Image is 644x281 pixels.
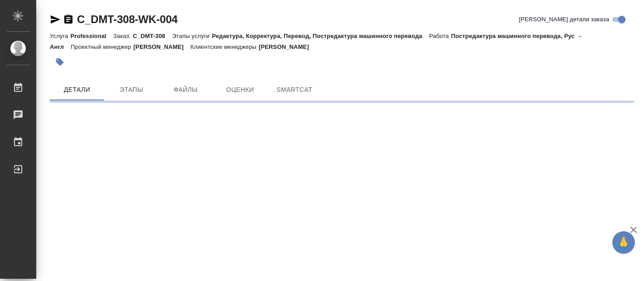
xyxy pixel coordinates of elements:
[191,43,259,50] p: Клиентские менеджеры
[77,13,178,25] a: C_DMT-308-WK-004
[113,33,133,39] p: Заказ:
[273,84,316,95] span: SmartCat
[55,84,99,95] span: Детали
[70,33,113,39] p: Professional
[63,14,74,25] button: Скопировать ссылку
[172,33,212,39] p: Этапы услуги
[212,33,429,39] p: Редактура, Корректура, Перевод, Постредактура машинного перевода
[110,84,153,95] span: Этапы
[71,43,133,50] p: Проектный менеджер
[218,84,262,95] span: Оценки
[519,15,609,24] span: [PERSON_NAME] детали заказа
[50,52,70,72] button: Добавить тэг
[259,43,316,50] p: [PERSON_NAME]
[616,233,631,252] span: 🙏
[50,14,61,25] button: Скопировать ссылку для ЯМессенджера
[164,84,207,95] span: Файлы
[134,43,191,50] p: [PERSON_NAME]
[133,33,172,39] p: C_DMT-308
[429,33,451,39] p: Работа
[612,231,635,254] button: 🙏
[50,33,70,39] p: Услуга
